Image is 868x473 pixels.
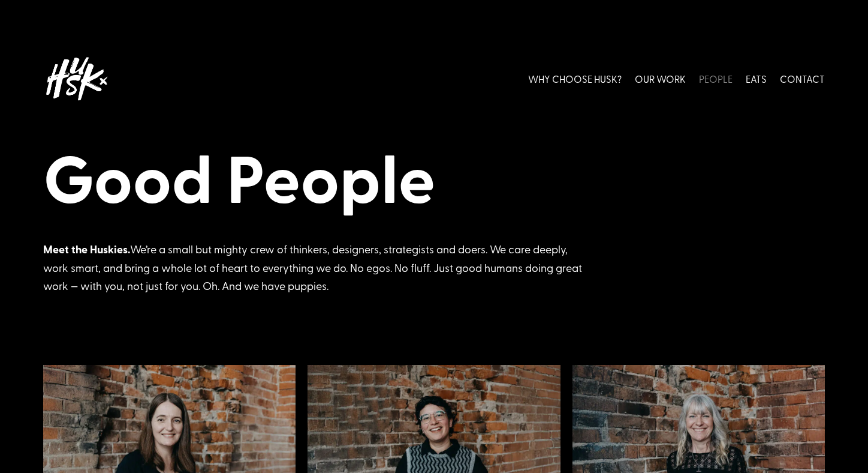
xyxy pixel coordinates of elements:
img: Husk logo [43,52,109,106]
a: PEOPLE [699,52,733,106]
a: WHY CHOOSE HUSK? [528,52,622,106]
div: We’re a small but mighty crew of thinkers, designers, strategists and doers. We care deeply, work... [43,240,583,295]
a: OUR WORK [635,52,686,106]
h1: Good People [43,137,824,223]
strong: Meet the Huskies. [43,241,130,257]
a: EATS [746,52,767,106]
a: CONTACT [780,52,825,106]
